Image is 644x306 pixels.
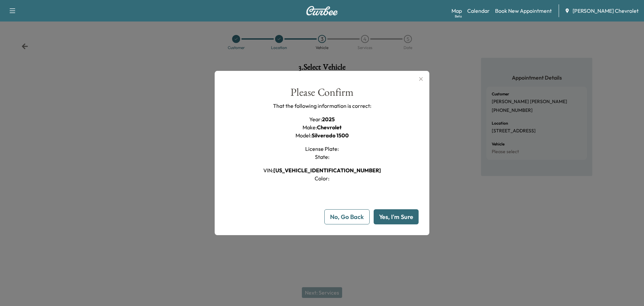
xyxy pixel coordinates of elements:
h1: Year : [309,115,335,123]
a: Calendar [467,7,490,15]
h1: VIN : [263,166,381,174]
h1: State : [315,153,329,161]
h1: License Plate : [305,145,339,153]
span: [US_VEHICLE_IDENTIFICATION_NUMBER] [273,167,381,174]
p: That the following information is correct: [273,102,371,110]
a: MapBeta [451,7,462,15]
a: Book New Appointment [495,7,552,15]
h1: Make : [303,123,341,131]
h1: Color : [315,174,329,182]
button: No, Go Back [324,209,370,224]
button: Yes, I'm Sure [374,209,419,224]
span: Silverado 1500 [312,132,349,139]
h1: Model : [296,131,349,139]
div: Beta [455,14,462,19]
span: [PERSON_NAME] Chevrolet [573,7,639,15]
div: Please Confirm [290,87,354,102]
span: Chevrolet [317,124,341,131]
img: Curbee Logo [306,6,338,15]
span: 2025 [322,116,335,123]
